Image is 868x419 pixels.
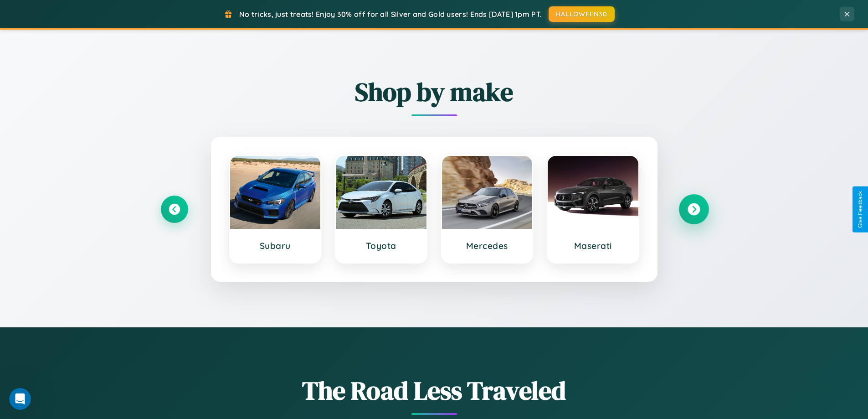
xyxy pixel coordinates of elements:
[9,388,31,410] iframe: Intercom live chat
[549,6,615,22] button: HALLOWEEN30
[857,191,863,228] div: Give Feedback
[345,240,417,251] h3: Toyota
[451,240,524,251] h3: Mercedes
[161,373,708,408] h1: The Road Less Traveled
[239,10,542,19] span: No tricks, just treats! Enjoy 30% off for all Silver and Gold users! Ends [DATE] 1pm PT.
[557,240,629,251] h3: Maserati
[239,240,312,251] h3: Subaru
[161,74,708,109] h2: Shop by make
